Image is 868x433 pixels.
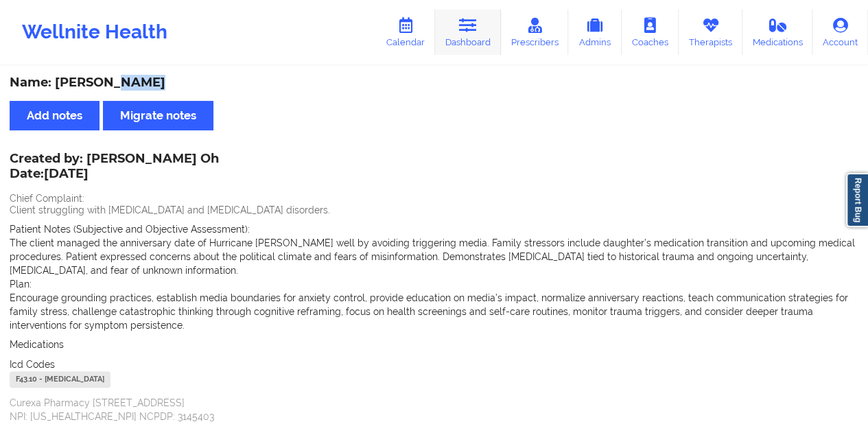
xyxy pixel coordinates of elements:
button: Add notes [10,101,99,130]
p: Encourage grounding practices, establish media boundaries for anxiety control, provide education ... [10,291,858,332]
span: Plan: [10,279,32,290]
div: F43.10 - [MEDICAL_DATA] [10,371,110,388]
a: Coaches [622,10,679,55]
div: Created by: [PERSON_NAME] Oh [10,152,219,183]
a: Admins [568,10,622,55]
p: The client managed the anniversary date of Hurricane [PERSON_NAME] well by avoiding triggering me... [10,236,858,277]
a: Account [812,10,868,55]
span: Medications [10,339,64,350]
button: Migrate notes [103,101,213,130]
div: Name: [PERSON_NAME] [10,75,858,91]
a: Therapists [679,10,742,55]
p: Client struggling with [MEDICAL_DATA] and [MEDICAL_DATA] disorders. [10,203,858,217]
a: Medications [742,10,813,55]
p: Date: [DATE] [10,165,219,183]
a: Calendar [376,10,435,55]
span: Patient Notes (Subjective and Objective Assessment): [10,224,250,235]
a: Report Bug [846,173,868,227]
span: Chief Complaint: [10,193,84,204]
a: Dashboard [435,10,501,55]
a: Prescribers [501,10,569,55]
p: Curexa Pharmacy [STREET_ADDRESS] NPI: [US_HEALTHCARE_NPI] NCPDP: 3145403 [10,396,858,423]
span: Icd Codes [10,359,55,370]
